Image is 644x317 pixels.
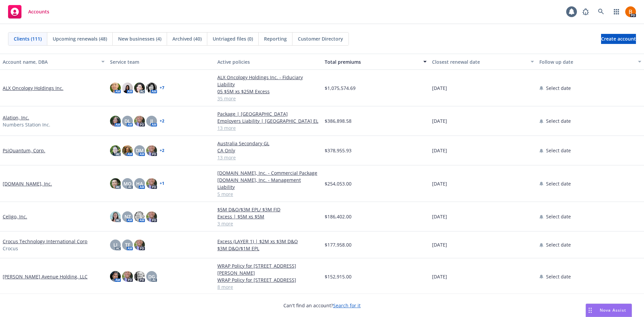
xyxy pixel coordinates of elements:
img: photo [134,116,145,126]
div: Account name, DBA [3,58,97,65]
a: CA Only [217,147,319,154]
img: photo [134,240,145,250]
span: Crocus [3,245,18,252]
a: WRAP Policy for [STREET_ADDRESS] [217,276,319,283]
span: $186,402.00 [325,213,352,220]
span: Archived (40) [172,35,202,42]
span: $378,955.93 [325,147,352,154]
div: Service team [110,58,212,65]
a: 5 more [217,191,319,198]
button: Nova Assist [586,304,632,317]
span: Select date [546,147,571,154]
a: 05 $5M xs $25M Excess [217,88,319,95]
a: 13 more [217,124,319,131]
div: Drag to move [586,304,594,317]
a: Create account [601,34,636,44]
span: Select date [546,241,571,248]
a: ALX Oncology Holdings Inc. - Fiduciary Liability [217,74,319,88]
a: Package | [GEOGRAPHIC_DATA] [217,110,319,117]
span: $254,053.00 [325,180,352,187]
img: photo [146,211,157,222]
span: [DATE] [432,117,447,124]
span: Select date [546,85,571,92]
span: $1,075,574.69 [325,85,356,92]
span: [DATE] [432,241,447,248]
img: photo [625,6,636,17]
a: 8 more [217,283,319,290]
span: $152,915.00 [325,273,352,280]
span: [DATE] [432,147,447,154]
button: Active policies [215,54,322,70]
img: photo [122,145,133,156]
span: HA [136,180,143,187]
span: [DATE] [432,180,447,187]
img: photo [146,178,157,189]
span: [DATE] [432,85,447,92]
a: Report a Bug [579,5,592,18]
img: photo [134,83,145,93]
a: Australia Secondary GL [217,140,319,147]
span: $386,898.58 [325,117,352,124]
span: Clients (111) [14,35,42,42]
img: photo [134,211,145,222]
span: NZ [124,213,131,220]
span: MQ [123,180,131,187]
a: [DOMAIN_NAME], Inc. [3,180,52,187]
span: JJ [150,117,153,124]
span: New businesses (4) [118,35,161,42]
span: TF [125,241,130,248]
img: photo [110,116,121,126]
div: Closest renewal date [432,58,527,65]
a: WRAP Policy for [STREET_ADDRESS][PERSON_NAME] [217,262,319,276]
a: + 2 [160,149,164,153]
a: 35 more [217,95,319,102]
span: Untriaged files (0) [213,35,253,42]
span: Select date [546,117,571,124]
span: [DATE] [432,273,447,280]
span: [DATE] [432,213,447,220]
span: DG [148,273,155,280]
a: + 7 [160,86,164,90]
a: + 1 [160,181,164,186]
img: photo [146,145,157,156]
span: DM [136,147,144,154]
a: Accounts [5,2,52,21]
span: Accounts [28,9,49,14]
img: photo [110,145,121,156]
span: Numbers Station Inc. [3,121,50,128]
a: PsiQuantum, Corp. [3,147,45,154]
img: photo [122,83,133,93]
a: Search [594,5,608,18]
img: photo [122,271,133,282]
span: Select date [546,180,571,187]
button: Closest renewal date [429,54,537,70]
img: photo [110,211,121,222]
img: photo [110,271,121,282]
a: Crocus Technology International Corp [3,238,88,245]
a: Alation, Inc. [3,114,29,121]
img: photo [110,83,121,93]
div: Follow up date [539,58,634,65]
button: Service team [107,54,215,70]
span: Can't find an account? [283,302,361,309]
a: Excess | $5M xs $5M [217,213,319,220]
button: Total premiums [322,54,429,70]
span: Customer Directory [298,35,343,42]
span: Select date [546,273,571,280]
a: Employers Liability | [GEOGRAPHIC_DATA] EL [217,117,319,124]
span: $177,958.00 [325,241,352,248]
img: photo [134,271,145,282]
button: Follow up date [537,54,644,70]
a: [PERSON_NAME] Avenue Holding, LLC [3,273,88,280]
div: Total premiums [325,58,419,65]
a: Celigo, Inc. [3,213,27,220]
a: 13 more [217,154,319,161]
a: Excess (LAYER 1) | $2M xs $3M D&O [217,238,319,245]
span: LI [113,241,117,248]
img: photo [146,83,157,93]
div: Active policies [217,58,319,65]
a: $3M D&O/$1M EPL [217,245,319,252]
